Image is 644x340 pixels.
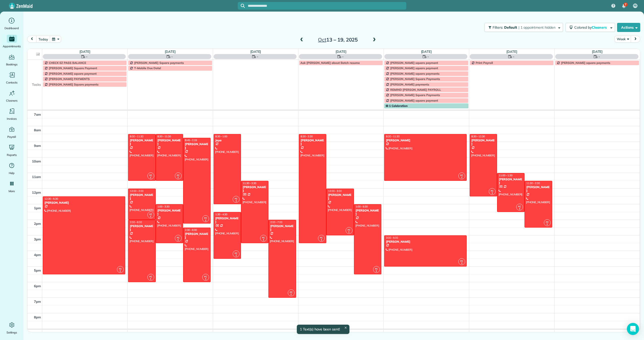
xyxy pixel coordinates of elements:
[5,26,19,31] span: Dashboard
[504,25,517,30] span: Default
[598,54,600,59] span: -
[34,253,41,257] span: 4pm
[566,23,615,32] button: Colored byCleaners
[49,77,90,81] span: [PERSON_NAME] PAYMENTS
[235,197,237,200] span: FC
[165,50,176,54] a: [DATE]
[130,189,143,193] span: 12:00 - 2:00
[130,139,154,146] div: [PERSON_NAME]
[3,44,21,49] span: Appointments
[574,25,609,30] span: Colored by
[238,4,245,8] button: Focus search
[336,50,346,54] a: [DATE]
[631,36,640,42] button: next
[386,236,398,239] span: 3:00 - 5:00
[243,185,267,193] div: [PERSON_NAME]
[288,292,294,297] small: 1
[32,175,41,179] span: 11am
[185,139,197,142] span: 8:45 - 2:15
[386,104,408,108] span: 1 Celebration
[215,217,239,224] div: [PERSON_NAME]
[45,197,58,200] span: 12:30 - 5:30
[27,36,37,42] button: prev
[427,54,429,59] span: -
[506,50,517,54] a: [DATE]
[386,240,465,243] div: [PERSON_NAME]
[459,175,465,180] small: 1
[471,139,496,146] div: [PERSON_NAME]
[297,325,349,334] div: 1 Text(s) have been sent!
[482,23,563,32] a: Filters: Default | 1 appointment hidden
[36,36,50,42] button: today
[175,238,181,242] small: 1
[386,139,465,142] div: [PERSON_NAME]
[34,315,41,319] span: 8pm
[390,88,441,92] span: REMIND [PERSON_NAME] PAYROLL
[356,205,368,208] span: 1:00 - 5:30
[2,143,21,157] a: Reports
[34,268,41,272] span: 5pm
[185,232,209,239] div: [PERSON_NAME]
[7,134,16,139] span: Payroll
[215,139,239,142] div: Jaya
[306,37,369,42] h2: 13 – 19, 2025
[34,237,41,241] span: 3pm
[617,23,640,32] button: Actions
[44,201,124,204] div: [PERSON_NAME]
[34,112,41,116] span: 7am
[157,205,170,208] span: 1:00 - 3:30
[615,36,631,42] button: Week
[390,66,438,70] span: [PERSON_NAME] square payment
[9,189,15,194] span: More
[157,139,182,146] div: [PERSON_NAME]
[149,174,152,177] span: FC
[526,185,550,193] div: [PERSON_NAME]
[546,221,549,223] span: FC
[476,61,493,65] span: Print Payroll
[203,277,209,281] small: 1
[233,199,239,203] small: 1
[250,50,261,54] a: [DATE]
[215,135,227,138] span: 8:30 - 1:00
[318,36,326,43] span: Oct
[215,213,227,216] span: 1:30 - 4:30
[148,214,154,219] small: 1
[375,267,378,270] span: FC
[34,144,41,148] span: 9am
[390,61,438,65] span: [PERSON_NAME] square payment
[485,23,563,32] button: Filters: Default | 1 appointment hidden
[134,66,161,70] span: T-Mobile Due Date!
[2,321,21,335] a: Settings
[459,261,465,266] small: 1
[148,175,154,180] small: 1
[290,291,293,293] span: FC
[634,4,637,8] span: FB
[171,54,173,59] span: -
[592,50,603,54] a: [DATE]
[49,82,99,86] span: [PERSON_NAME] Square payments
[513,54,514,59] span: -
[119,267,122,270] span: FC
[390,99,438,102] span: [PERSON_NAME] square payment
[300,61,360,65] span: Ask [PERSON_NAME] about Batch resume
[373,269,380,274] small: 1
[130,135,143,138] span: 8:30 - 11:30
[7,330,17,335] span: Settings
[491,189,494,192] span: FC
[320,236,323,239] span: FC
[177,174,180,177] span: FC
[627,323,639,335] div: Open Intercom Messenger
[346,230,352,235] small: 1
[34,128,41,132] span: 8am
[32,190,41,194] span: 12pm
[348,228,350,231] span: FC
[328,189,342,193] span: 12:00 - 3:00
[493,25,503,30] span: Filters:
[6,62,18,67] span: Bookings
[300,139,325,146] div: [PERSON_NAME]
[49,66,97,70] span: [PERSON_NAME] Square Payment
[2,161,21,176] a: Help
[625,3,626,7] span: 7
[460,174,463,177] span: FC
[592,25,608,30] span: Cleaners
